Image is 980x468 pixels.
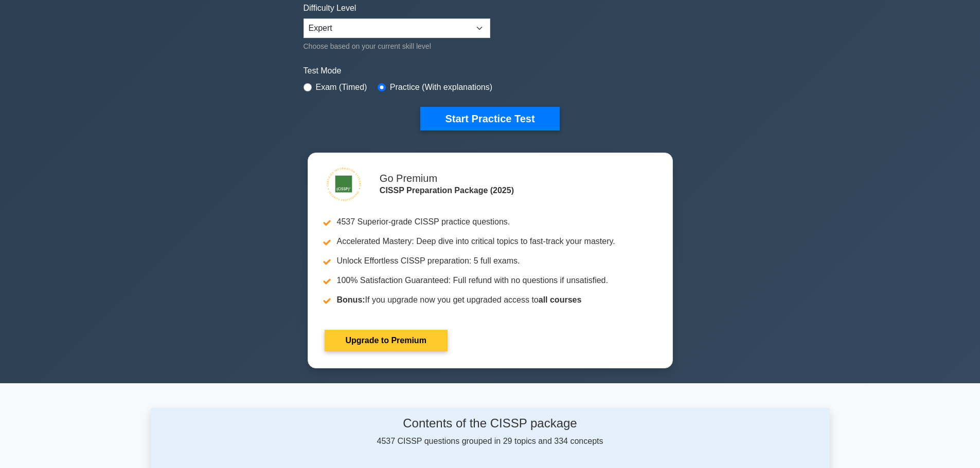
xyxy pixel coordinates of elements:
[248,416,733,447] div: 4537 CISSP questions grouped in 29 topics and 334 concepts
[325,330,448,351] a: Upgrade to Premium
[304,40,490,52] div: Choose based on your current skill level
[316,81,367,93] label: Exam (Timed)
[420,107,559,130] button: Start Practice Test
[248,416,733,431] h4: Contents of the CISSP package
[304,2,357,14] label: Difficulty Level
[390,81,492,93] label: Practice (With explanations)
[304,65,677,77] label: Test Mode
